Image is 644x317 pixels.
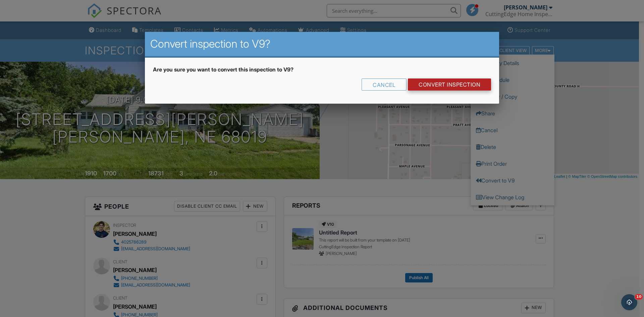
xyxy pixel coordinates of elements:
h2: Convert inspection to V9? [150,37,494,51]
div: Cancel [362,78,407,91]
a: CONVERT INSPECTION [408,78,491,91]
iframe: Intercom live chat [621,294,637,310]
p: Are you sure you want to convert this inspection to V9? [153,66,491,73]
span: 10 [635,294,643,300]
